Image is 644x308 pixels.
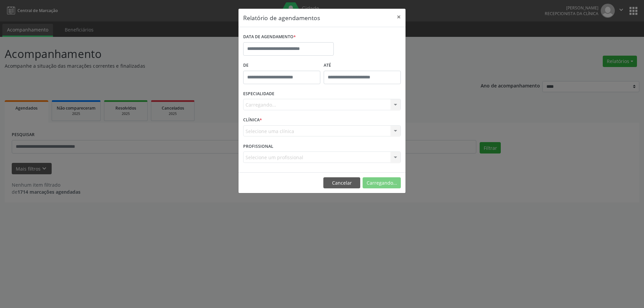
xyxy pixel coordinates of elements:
[363,177,401,189] button: Carregando...
[324,60,401,71] label: ATÉ
[243,32,296,42] label: DATA DE AGENDAMENTO
[243,141,273,151] label: PROFISSIONAL
[243,89,274,99] label: ESPECIALIDADE
[243,13,320,22] h5: Relatório de agendamentos
[323,177,360,189] button: Cancelar
[243,60,320,71] label: De
[243,115,262,125] label: CLÍNICA
[392,9,406,25] button: Close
